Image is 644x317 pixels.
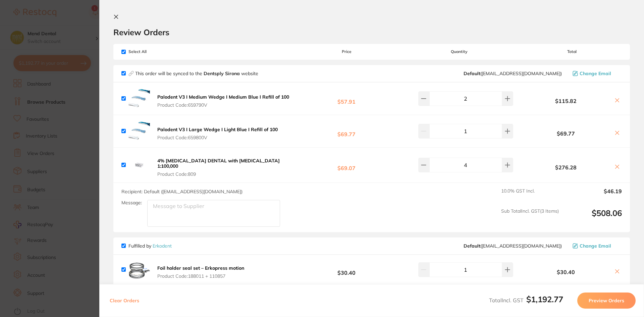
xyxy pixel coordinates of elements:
[128,243,172,249] p: Fulfilled by
[522,49,622,54] span: Total
[157,135,278,140] span: Product Code: 659800V
[157,94,289,100] b: Palodent V3 I Medium Wedge I Medium Blue I Refill of 100
[522,98,610,104] b: $115.82
[464,70,480,76] b: Default
[113,27,630,37] h2: Review Orders
[157,102,289,108] span: Product Code: 659790V
[155,158,297,177] button: 4% [MEDICAL_DATA] DENTAL with [MEDICAL_DATA] 1:100,000 Product Code:809
[501,188,559,203] span: 10.0 % GST Incl.
[128,260,150,279] img: c3lzbHI3Mg
[155,94,291,108] button: Palodent V3 I Medium Wedge I Medium Blue I Refill of 100 Product Code:659790V
[297,92,396,105] b: $57.91
[464,243,480,249] b: Default
[121,189,243,195] span: Recipient: Default ( [EMAIL_ADDRESS][DOMAIN_NAME] )
[580,71,611,76] span: Change Email
[489,297,563,304] span: Total Incl. GST
[128,154,150,176] img: dndjaGh6ZA
[522,130,610,137] b: $69.77
[571,243,622,249] button: Change Email
[577,293,636,309] button: Preview Orders
[155,126,280,141] button: Palodent V3 I Large Wedge I Light Blue I Refill of 100 Product Code:659800V
[580,243,611,249] span: Change Email
[297,125,396,137] b: $69.77
[157,126,278,133] b: Palodent V3 I Large Wedge I Light Blue I Refill of 100
[153,243,172,249] a: Erkodent
[464,243,562,249] span: support@erkodent.com.au
[297,159,396,171] b: $69.07
[157,273,244,279] span: Product Code: 188011 + 110857
[157,265,244,271] b: Foil holder seal set – Erkopress motion
[121,49,189,54] span: Select All
[501,208,559,227] span: Sub Total Incl. GST ( 3 Items)
[397,49,522,54] span: Quantity
[108,293,141,309] button: Clear Orders
[297,264,396,276] b: $30.40
[128,88,150,109] img: d3B5bmRzaQ
[571,70,622,76] button: Change Email
[157,171,294,177] span: Product Code: 809
[135,71,258,76] p: This order will be synced to the website
[297,49,396,54] span: Price
[121,200,142,206] label: Message:
[204,70,241,76] strong: Dentsply Sirona
[522,164,610,170] b: $276.28
[155,265,246,279] button: Foil holder seal set – Erkopress motion Product Code:188011 + 110857
[128,120,150,142] img: d29sb2gyaQ
[564,188,622,203] output: $46.19
[464,71,562,76] span: clientservices@dentsplysirona.com
[526,294,563,304] b: $1,192.77
[564,208,622,227] output: $508.06
[522,269,610,275] b: $30.40
[157,158,280,169] b: 4% [MEDICAL_DATA] DENTAL with [MEDICAL_DATA] 1:100,000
